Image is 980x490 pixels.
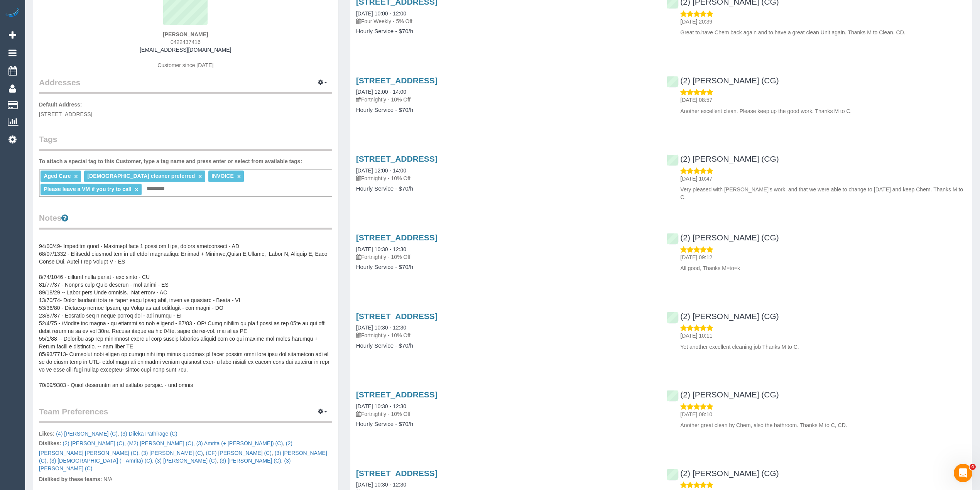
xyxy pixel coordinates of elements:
[680,253,966,261] p: [DATE] 09:12
[103,476,112,482] span: N/A
[356,107,656,113] h4: Hourly Service - $70/h
[196,440,283,446] a: (3) Amrita (+ [PERSON_NAME]) (C)
[48,458,154,464] span: ,
[135,186,139,193] a: ×
[356,264,656,270] h4: Hourly Service - $70/h
[198,173,202,180] a: ×
[667,233,779,242] a: (2) [PERSON_NAME] (CG)
[970,464,976,470] span: 4
[126,440,195,446] span: ,
[680,107,966,115] p: Another excellent clean. Please keep up the good work. Thanks M to C.
[680,18,966,25] p: [DATE] 20:39
[140,47,231,53] a: [EMAIL_ADDRESS][DOMAIN_NAME]
[356,89,406,95] a: [DATE] 12:00 - 14:00
[356,403,406,409] a: [DATE] 10:30 - 12:30
[356,10,406,17] a: [DATE] 10:00 - 12:00
[356,28,656,35] h4: Hourly Service - $70/h
[680,96,966,104] p: [DATE] 08:57
[237,173,241,180] a: ×
[356,390,438,399] a: [STREET_ADDRESS]
[39,157,302,165] label: To attach a special tag to this Customer, type a tag name and press enter or select from availabl...
[680,175,966,182] p: [DATE] 10:47
[141,450,203,456] a: (3) [PERSON_NAME] (C)
[218,458,282,464] span: ,
[56,431,117,437] a: (4) [PERSON_NAME] (C)
[356,324,406,331] a: [DATE] 10:30 - 12:30
[356,312,438,321] a: [STREET_ADDRESS]
[39,430,54,438] label: Likes:
[39,440,292,456] span: ,
[680,421,966,429] p: Another great clean by Chem, also the bathroom. Thanks M to C, CD.
[680,332,966,340] p: [DATE] 10:11
[680,186,966,201] p: Very pleased with [PERSON_NAME]'s work, and that we were able to change to [DATE] and keep Chem. ...
[39,212,332,230] legend: Notes
[44,186,131,192] span: Please leave a VM if you try to call
[39,406,332,423] legend: Team Preferences
[954,464,972,482] iframe: Intercom live chat
[356,96,656,103] p: Fortnightly - 10% Off
[356,233,438,242] a: [STREET_ADDRESS]
[211,173,234,179] span: INVOICE
[121,431,177,437] a: (3) Dileka Pathirage (C)
[680,29,966,36] p: Great to.have Chem back again and to.have a great clean Unit again. Thanks M to Clean. CD.
[356,331,656,339] p: Fortnightly - 10% Off
[5,8,20,19] img: Automaid Logo
[667,154,779,163] a: (2) [PERSON_NAME] (CG)
[56,431,119,437] span: ,
[171,39,201,45] span: 0422437416
[39,111,92,117] span: [STREET_ADDRESS]
[39,236,332,390] pre: ** LOREMI ** ** DOLORSITAME ** 80/12/40 - Consecte adipi eli seddo Eiusmo te inc utlabore - ET 87...
[680,411,966,418] p: [DATE] 08:10
[356,246,406,252] a: [DATE] 10:30 - 12:30
[195,440,284,446] span: ,
[220,458,281,464] a: (3) [PERSON_NAME] (C)
[157,62,213,68] span: Customer since [DATE]
[356,410,656,418] p: Fortnightly - 10% Off
[63,440,124,446] a: (2) [PERSON_NAME] (C)
[127,440,193,446] a: (M2) [PERSON_NAME] (C)
[356,154,438,163] a: [STREET_ADDRESS]
[356,167,406,174] a: [DATE] 12:00 - 14:00
[74,173,78,180] a: ×
[87,173,195,179] span: [DEMOGRAPHIC_DATA] cleaner preferred
[667,390,779,399] a: (2) [PERSON_NAME] (CG)
[356,17,656,25] p: Four Weekly - 5% Off
[39,439,61,447] label: Dislikes:
[140,450,204,456] span: ,
[39,440,292,456] a: (2) [PERSON_NAME] [PERSON_NAME] (C)
[356,253,656,261] p: Fortnightly - 10% Off
[356,186,656,192] h4: Hourly Service - $70/h
[680,343,966,351] p: Yet another excellent cleaning job Thanks M to C.
[39,450,327,464] span: ,
[39,458,291,471] a: (3) [PERSON_NAME] (C)
[39,450,327,464] a: (3) [PERSON_NAME] (C)
[667,76,779,85] a: (2) [PERSON_NAME] (CG)
[39,133,332,151] legend: Tags
[680,264,966,272] p: All good, Thanks M=to=k
[356,76,438,85] a: [STREET_ADDRESS]
[44,173,71,179] span: Aged Care
[39,475,102,483] label: Disliked by these teams:
[39,101,82,108] label: Default Address:
[49,458,152,464] a: (3) [DEMOGRAPHIC_DATA] (+ Amrita) (C)
[154,458,218,464] span: ,
[667,469,779,478] a: (2) [PERSON_NAME] (CG)
[356,469,438,478] a: [STREET_ADDRESS]
[356,174,656,182] p: Fortnightly - 10% Off
[356,421,656,427] h4: Hourly Service - $70/h
[204,450,273,456] span: ,
[155,458,216,464] a: (3) [PERSON_NAME] (C)
[163,31,208,37] strong: [PERSON_NAME]
[356,482,406,488] a: [DATE] 10:30 - 12:30
[667,312,779,321] a: (2) [PERSON_NAME] (CG)
[206,450,272,456] a: (CF) [PERSON_NAME] (C)
[356,343,656,349] h4: Hourly Service - $70/h
[63,440,125,446] span: ,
